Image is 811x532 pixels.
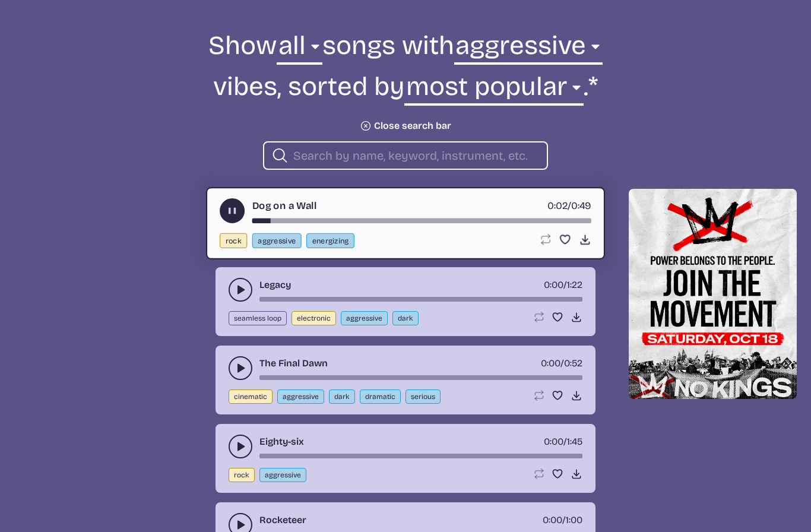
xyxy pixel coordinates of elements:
button: play-pause toggle [229,278,252,302]
div: / [544,278,582,292]
button: play-pause toggle [229,356,252,380]
button: rock [229,468,255,482]
button: dark [329,389,355,404]
span: timer [544,279,563,290]
span: timer [544,436,563,447]
a: Legacy [259,278,291,292]
a: Eighty-six [259,435,304,449]
div: song-time-bar [252,218,591,223]
div: / [547,198,591,213]
button: play-pause toggle [220,198,245,223]
div: / [541,356,582,370]
button: seamless loop [229,311,287,325]
button: Close search bar [360,120,451,132]
button: play-pause toggle [229,435,252,458]
span: 0:52 [564,357,582,369]
a: The Final Dawn [259,356,328,370]
span: 1:00 [566,514,582,525]
button: Favorite [559,233,571,246]
button: Favorite [552,311,563,323]
button: Favorite [552,389,563,401]
span: timer [541,357,560,369]
a: Rocketeer [259,513,306,527]
button: aggressive [341,311,388,325]
button: Loop [533,389,544,401]
div: / [543,513,582,527]
button: dramatic [360,389,401,404]
button: aggressive [259,468,306,482]
div: song-time-bar [259,297,582,302]
button: Loop [539,233,552,246]
span: 1:22 [567,279,582,290]
button: rock [220,233,247,248]
img: Help save our democracy! [629,189,797,399]
button: serious [405,389,441,404]
button: energizing [306,233,354,248]
button: electronic [292,311,336,325]
input: search [293,148,537,163]
span: 1:45 [567,436,582,447]
button: aggressive [277,389,324,404]
div: song-time-bar [259,454,582,458]
select: vibe [454,28,603,69]
span: timer [543,514,562,525]
button: Loop [533,468,544,480]
select: genre [277,28,322,69]
form: Show songs with vibes, sorted by . [83,28,728,170]
button: Loop [533,311,544,323]
button: cinematic [229,389,273,404]
div: song-time-bar [259,375,582,380]
div: / [544,435,582,449]
button: Favorite [552,468,563,480]
button: aggressive [252,233,302,248]
a: Dog on a Wall [252,198,316,213]
button: dark [392,311,419,325]
span: timer [547,199,568,211]
span: 0:49 [571,199,591,211]
select: sorting [404,69,583,110]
